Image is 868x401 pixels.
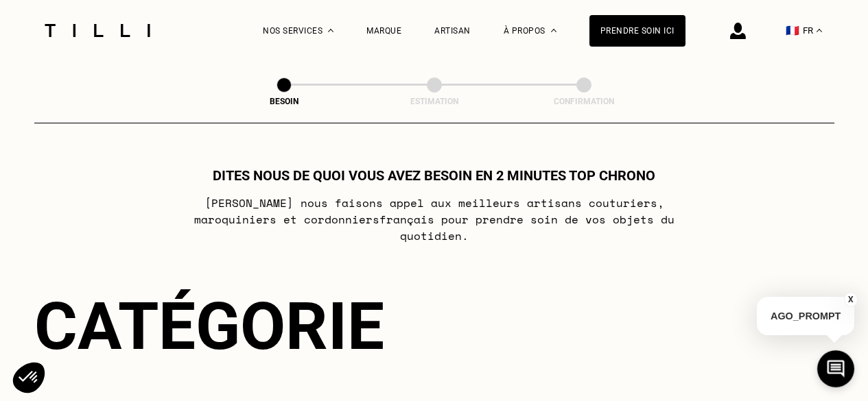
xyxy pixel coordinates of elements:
img: Logo du service de couturière Tilli [40,24,155,37]
img: Menu déroulant [328,29,333,32]
div: Estimation [366,97,503,106]
img: menu déroulant [817,29,822,32]
h1: Dites nous de quoi vous avez besoin en 2 minutes top chrono [213,167,655,184]
button: X [844,292,858,307]
div: Catégorie [34,288,834,365]
p: AGO_PROMPT [757,297,854,335]
span: 🇫🇷 [786,24,799,37]
p: [PERSON_NAME] nous faisons appel aux meilleurs artisans couturiers , maroquiniers et cordonniers ... [162,195,706,244]
div: Confirmation [515,97,653,106]
img: icône connexion [730,23,746,39]
a: Prendre soin ici [589,15,685,47]
a: Marque [366,26,401,36]
a: Artisan [434,26,471,36]
img: Menu déroulant à propos [551,29,556,32]
div: Besoin [215,97,353,106]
